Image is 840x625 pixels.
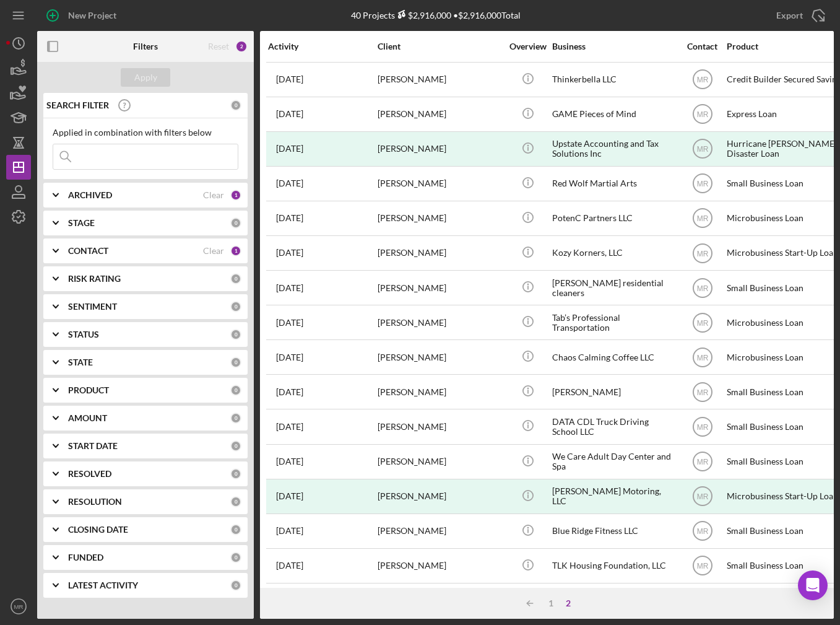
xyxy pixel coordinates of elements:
[696,388,708,396] text: MR
[552,237,676,269] div: Kozy Korners, LLC
[68,553,103,562] b: FUNDED
[378,237,501,269] div: [PERSON_NAME]
[378,410,501,443] div: [PERSON_NAME]
[276,561,303,570] time: 2025-05-06 16:32
[696,214,708,223] text: MR
[276,178,303,188] time: 2025-07-25 17:08
[552,549,676,582] div: TLK Housing Foundation, LLC
[230,245,241,256] div: 1
[378,167,501,200] div: [PERSON_NAME]
[378,133,501,165] div: [PERSON_NAME]
[203,246,224,256] div: Clear
[552,42,676,51] div: Business
[14,603,24,610] text: MR
[6,594,31,619] button: MR
[235,40,248,53] div: 2
[552,341,676,374] div: Chaos Calming Coffee LLC
[552,375,676,408] div: [PERSON_NAME]
[37,3,129,28] button: New Project
[68,246,108,256] b: CONTACT
[230,496,241,507] div: 0
[276,387,303,397] time: 2025-06-27 11:09
[378,98,501,131] div: [PERSON_NAME]
[378,63,501,96] div: [PERSON_NAME]
[46,100,109,110] b: SEARCH FILTER
[552,410,676,443] div: DATA CDL Truck Driving School LLC
[378,306,501,339] div: [PERSON_NAME]
[230,385,241,396] div: 0
[276,248,303,258] time: 2025-07-14 17:13
[68,357,93,367] b: STATE
[552,515,676,548] div: Blue Ridge Fitness LLC
[68,3,116,28] div: New Project
[696,284,708,292] text: MR
[696,353,708,362] text: MR
[798,570,828,600] div: Open Intercom Messenger
[68,385,109,395] b: PRODUCT
[560,598,577,608] div: 2
[552,98,676,131] div: GAME Pieces of Mind
[68,190,112,200] b: ARCHIVED
[696,527,708,536] text: MR
[351,10,521,20] div: 40 Projects • $2,916,000 Total
[276,457,303,466] time: 2025-06-03 21:37
[230,440,241,452] div: 0
[552,167,676,200] div: Red Wolf Martial Arts
[696,145,708,154] text: MR
[68,330,99,339] b: STATUS
[696,180,708,188] text: MR
[552,133,676,165] div: Upstate Accounting and Tax Solutions Inc
[230,413,241,424] div: 0
[696,110,708,119] text: MR
[203,190,224,200] div: Clear
[134,68,157,87] div: Apply
[68,274,121,284] b: RISK RATING
[68,580,138,590] b: LATEST ACTIVITY
[696,423,708,432] text: MR
[542,598,560,608] div: 1
[764,3,834,28] button: Export
[552,271,676,304] div: [PERSON_NAME] residential cleaners
[68,497,122,507] b: RESOLUTION
[230,552,241,563] div: 0
[552,202,676,235] div: PotenC Partners LLC
[68,469,111,479] b: RESOLVED
[378,202,501,235] div: [PERSON_NAME]
[230,524,241,535] div: 0
[230,273,241,284] div: 0
[378,341,501,374] div: [PERSON_NAME]
[504,42,551,51] div: Overview
[696,249,708,258] text: MR
[378,42,501,51] div: Client
[696,318,708,327] text: MR
[276,213,303,223] time: 2025-07-23 14:58
[696,458,708,466] text: MR
[378,271,501,304] div: [PERSON_NAME]
[679,42,725,51] div: Contact
[230,468,241,479] div: 0
[133,42,158,51] b: Filters
[552,306,676,339] div: Tab’s Professional Transportation
[378,480,501,513] div: [PERSON_NAME]
[276,422,303,432] time: 2025-06-25 15:54
[395,10,451,20] div: $2,916,000
[378,375,501,408] div: [PERSON_NAME]
[68,302,117,312] b: SENTIMENT
[268,42,376,51] div: Activity
[696,562,708,570] text: MR
[68,218,95,228] b: STAGE
[276,109,303,119] time: 2025-07-30 03:47
[68,441,118,451] b: START DATE
[552,445,676,478] div: We Care Adult Day Center and Spa
[552,480,676,513] div: [PERSON_NAME] Motoring, LLC
[378,515,501,548] div: [PERSON_NAME]
[276,144,303,154] time: 2025-07-26 09:46
[121,68,170,87] button: Apply
[68,525,128,535] b: CLOSING DATE
[230,217,241,229] div: 0
[230,580,241,591] div: 0
[776,3,803,28] div: Export
[378,549,501,582] div: [PERSON_NAME]
[276,491,303,501] time: 2025-05-28 03:51
[230,301,241,312] div: 0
